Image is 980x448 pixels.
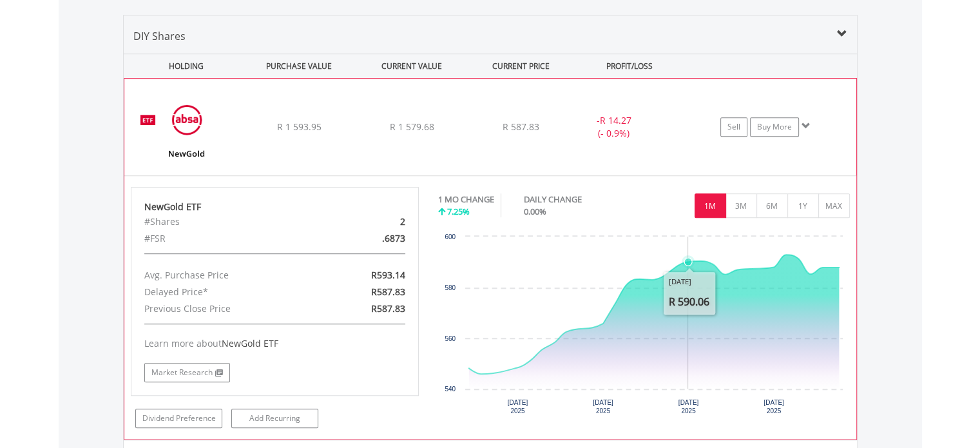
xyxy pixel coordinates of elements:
span: R 1 593.95 [276,121,321,133]
div: Chart. Highcharts interactive chart. [438,230,850,424]
button: 1M [695,193,726,218]
span: R593.14 [371,269,405,281]
button: 6M [756,193,788,218]
div: - (- 0.9%) [565,114,662,140]
text: 580 [445,284,456,291]
div: NewGold ETF [144,200,406,213]
div: Learn more about [144,337,406,350]
button: MAX [818,193,850,218]
div: Delayed Price* [135,284,322,300]
button: 1Y [787,193,819,218]
div: PURCHASE VALUE [244,54,354,78]
div: #Shares [135,213,322,230]
text: [DATE] 2025 [678,399,699,414]
span: R587.83 [371,286,405,298]
text: 540 [445,385,456,393]
span: NewGold ETF [222,337,278,349]
svg: Interactive chart [438,230,849,424]
text: 560 [445,335,456,342]
span: R 587.83 [503,121,539,133]
span: 7.25% [447,206,470,217]
a: Sell [720,117,747,137]
a: Buy More [750,117,799,137]
span: R587.83 [371,302,405,315]
text: [DATE] 2025 [764,399,784,414]
span: R 14.27 [599,114,631,126]
div: 1 MO CHANGE [438,193,494,206]
path: Monday, 8 Sep 2025, 590.06. [684,258,692,266]
text: 600 [445,233,456,240]
text: [DATE] 2025 [508,399,528,414]
span: 0.00% [524,206,546,217]
button: 3M [725,193,757,218]
div: 2 [322,213,415,230]
div: Previous Close Price [135,300,322,317]
div: CURRENT VALUE [357,54,467,78]
a: Market Research [144,363,230,382]
div: Avg. Purchase Price [135,267,322,284]
span: DIY Shares [133,29,186,43]
div: DAILY CHANGE [524,193,627,206]
div: #FSR [135,230,322,247]
text: [DATE] 2025 [593,399,613,414]
img: EQU.ZA.GLD.png [131,95,242,172]
div: HOLDING [124,54,242,78]
div: CURRENT PRICE [469,54,572,78]
span: R 1 579.68 [389,121,434,133]
div: .6873 [322,230,415,247]
div: PROFIT/LOSS [575,54,685,78]
a: Add Recurring [231,409,318,428]
a: Dividend Preference [135,409,222,428]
